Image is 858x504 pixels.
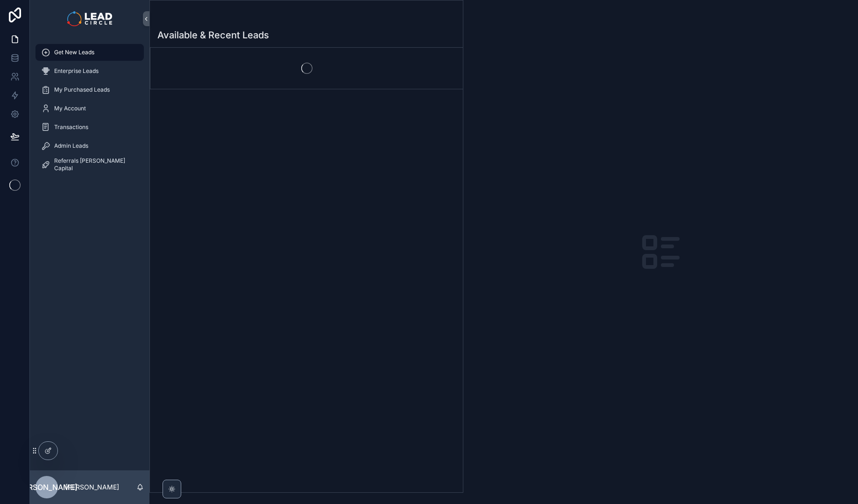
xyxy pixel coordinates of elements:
[35,81,144,98] a: My Purchased Leads
[54,142,88,150] span: Admin Leads
[54,67,99,75] span: Enterprise Leads
[35,156,144,173] a: Referrals [PERSON_NAME] Capital
[35,119,144,136] a: Transactions
[157,29,269,42] h1: Available & Recent Leads
[35,100,144,117] a: My Account
[35,63,144,79] a: Enterprise Leads
[16,482,78,493] span: [PERSON_NAME]
[54,123,88,131] span: Transactions
[54,157,135,172] span: Referrals [PERSON_NAME] Capital
[35,137,144,154] a: Admin Leads
[54,86,110,94] span: My Purchased Leads
[30,37,149,185] div: scrollable content
[54,49,94,56] span: Get New Leads
[65,482,119,492] p: [PERSON_NAME]
[54,105,86,112] span: My Account
[35,44,144,61] a: Get New Leads
[67,11,112,26] img: App logo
